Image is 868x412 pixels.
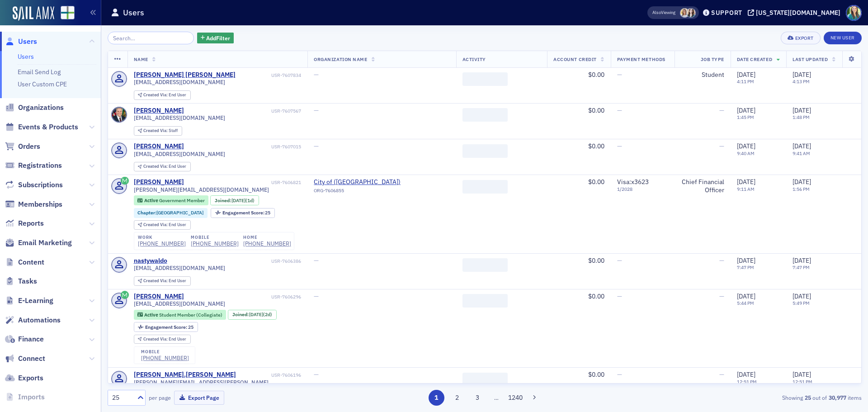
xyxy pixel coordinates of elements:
span: Joined : [232,312,250,317]
a: Chapter:[GEOGRAPHIC_DATA] [137,210,203,216]
time: 12:51 PM [737,379,757,385]
a: User Custom CPE [18,80,67,88]
span: Memberships [18,199,62,209]
span: ‌ [462,144,508,158]
time: 9:41 AM [793,150,810,156]
button: 1 [429,390,444,406]
time: 9:11 AM [737,186,755,192]
span: Chapter : [137,209,156,216]
a: Email Marketing [5,238,72,248]
span: [EMAIL_ADDRESS][DOMAIN_NAME] [134,151,225,157]
div: Chapter: [134,208,208,218]
span: Active [144,312,159,318]
span: Orders [18,142,40,152]
span: [DATE] [793,256,811,265]
div: Engagement Score: 25 [134,322,198,332]
span: Engagement Score : [222,209,265,216]
a: View Homepage [54,6,75,21]
span: Automations [18,315,61,325]
a: [PERSON_NAME].[PERSON_NAME] [134,371,236,379]
span: [PERSON_NAME][EMAIL_ADDRESS][DOMAIN_NAME] [134,186,269,193]
div: USR-7606196 [237,372,301,378]
a: SailAMX [13,6,54,21]
span: Finance [18,334,44,344]
span: Account Credit [553,56,596,62]
span: E-Learning [18,296,53,306]
span: Date Created [737,56,772,62]
span: Created Via : [143,222,169,227]
span: Users [18,37,37,47]
span: Content [18,257,44,267]
span: $0.00 [588,106,604,114]
div: USR-7607834 [237,72,301,78]
span: Created Via : [143,92,169,98]
span: — [617,256,622,265]
span: — [617,142,622,150]
div: Joined: 2025-09-01 00:00:00 [228,310,277,320]
span: Events & Products [18,122,78,132]
div: Created Via: End User [134,162,191,171]
span: [DATE] [793,71,811,79]
a: [PERSON_NAME] [134,107,184,115]
button: 2 [449,390,465,406]
div: Created Via: End User [134,276,191,286]
div: Created Via: End User [134,335,191,344]
span: [EMAIL_ADDRESS][DOMAIN_NAME] [134,265,225,271]
span: — [314,292,319,300]
span: — [617,106,622,114]
button: Export Page [174,391,224,405]
span: — [314,106,319,114]
a: nastywaldo [134,257,167,265]
a: Exports [5,373,43,383]
a: Finance [5,334,44,344]
span: Job Type [701,56,724,62]
a: [PHONE_NUMBER] [138,240,186,247]
span: Last Updated [793,56,828,62]
time: 1:48 PM [793,114,810,120]
a: [PHONE_NUMBER] [141,355,189,361]
span: $0.00 [588,292,604,300]
img: SailAMX [61,6,75,20]
span: $0.00 [588,178,604,186]
a: E-Learning [5,296,53,306]
a: New User [824,32,862,44]
div: Created Via: Staff [134,126,182,136]
a: [PERSON_NAME] [134,142,184,151]
span: Registrations [18,161,62,170]
button: AddFilter [197,33,234,44]
div: [PERSON_NAME] [134,293,184,301]
div: home [243,235,291,240]
span: Sarah Lowery [686,8,696,18]
div: 25 [145,325,193,330]
time: 1:45 PM [737,114,754,120]
span: Student Member (Collegiate) [159,312,222,318]
span: Exports [18,373,43,383]
span: Created Via : [143,278,169,284]
span: ‌ [462,72,508,86]
time: 4:11 PM [737,78,754,85]
div: ORG-7606855 [314,188,401,197]
div: USR-7607015 [185,144,301,150]
span: Imports [18,392,45,402]
span: [DATE] [737,256,755,265]
div: Joined: 2025-09-02 00:00:00 [210,195,259,205]
a: Automations [5,315,61,325]
span: [DATE] [737,178,755,186]
span: Created Via : [143,163,169,169]
div: Also [652,9,661,15]
span: — [617,370,622,379]
strong: 30,977 [827,393,848,402]
span: $0.00 [588,370,604,379]
div: USR-7607567 [185,108,301,114]
div: Export [795,36,814,41]
span: [EMAIL_ADDRESS][DOMAIN_NAME] [134,114,225,121]
span: $0.00 [588,256,604,265]
span: $0.00 [588,142,604,150]
div: End User [143,164,186,169]
div: 25 [112,393,132,403]
span: Subscriptions [18,180,63,190]
span: ‌ [462,294,508,308]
